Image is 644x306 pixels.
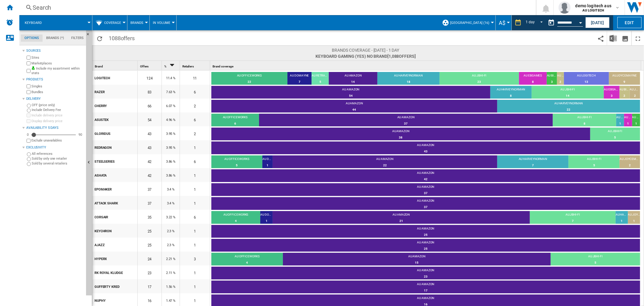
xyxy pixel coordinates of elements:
[26,125,84,130] div: Availability 5 Days
[590,135,640,141] div: 5
[138,196,162,210] div: 37
[181,61,210,70] div: Retailers Sort None
[547,79,557,85] div: 3
[27,157,31,161] input: Sold by only one retailer
[106,31,138,44] span: 1088
[33,3,520,12] div: Search
[211,254,283,260] div: AU OFFICEWORKS
[617,17,642,28] button: Edit
[616,114,624,128] td: AU HARVEYNORMAN : 1 (1.85%)
[569,162,620,168] div: 5
[162,140,180,154] div: 3.95 %
[211,115,259,121] div: AU OFFICEWORKS
[273,213,530,218] div: AU AMAZON
[31,132,76,138] md-slider: Availability
[27,139,30,143] input: Display delivery price
[94,61,137,70] div: Sort None
[130,15,146,30] div: Brands
[329,79,377,85] div: 14
[211,260,283,266] div: 4
[632,31,644,45] button: Maximize
[211,93,490,99] div: 54
[532,87,604,93] div: AU JBHI-FI
[211,155,262,169] td: AU OFFICEWORKS : 5 (11.9%)
[630,87,640,93] div: AU JOYCEMAYNE
[585,17,610,28] button: [DATE]
[620,162,640,168] div: 2
[312,73,329,79] div: AU RETRAVISION
[121,35,135,41] span: offers
[387,54,416,59] span: [1,088 ]
[559,2,571,14] img: profile.jpg
[628,211,640,225] td: AU JOYCEMAYNE : 1 (2.86%)
[27,119,30,123] input: Display delivery price
[162,224,180,238] div: 2.3 %
[545,15,584,30] div: This report is based on a date in the past.
[182,65,194,68] span: Retailers
[138,168,162,182] div: 42
[180,182,210,196] div: 1
[95,99,137,112] div: CHERRY
[211,162,262,168] div: 5
[138,238,162,252] div: 25
[490,87,532,93] div: AU HARVEYNORMAN
[497,101,640,107] div: AU HARVEYNORMAN
[616,115,624,121] div: AU HARVEYNORMAN
[32,161,84,166] label: Sold by several retailers
[632,114,640,128] td: AU BIGW : 1 (1.85%)
[153,21,170,25] span: In volume
[211,72,287,86] td: AU OFFICEWORKS : 22 (17.74%)
[211,281,640,295] td: AU AMAZON : 17 (100%)
[211,197,640,211] td: AU AMAZON : 37 (100%)
[211,142,640,155] td: AU AMAZON : 43 (100%)
[95,65,103,68] span: Brand
[211,101,497,107] div: AU AMAZON
[564,79,609,85] div: 13
[162,99,180,112] div: 6.07 %
[138,140,162,154] div: 43
[31,61,84,66] label: Marketplaces
[211,218,260,224] div: 4
[25,21,42,25] span: Keyboard
[31,84,84,89] label: Singles
[525,18,545,28] md-select: REPORTS.WIZARD.STEPS.REPORT.STEPS.REPORT_OPTIONS.PERIOD: 1 day
[95,15,124,30] div: Coverage
[575,3,611,9] span: demo logitech aus
[211,199,640,204] div: AU AMAZON
[140,65,149,68] span: Offers
[153,15,173,30] button: In volume
[211,267,640,281] td: AU AMAZON : 23 (100%)
[6,19,13,26] img: alerts-logo.svg
[616,211,628,225] td: AU HARVEYNORMAN : 1 (2.86%)
[551,254,640,260] div: AU JBHI-FI
[590,128,640,142] td: AU JBHI-FI : 5 (11.63%)
[312,72,329,86] td: AU RETRAVISION : 5 (4.03%)
[180,126,210,140] div: 2
[287,73,312,79] div: AU DOMAYNE
[95,224,137,237] div: KEYCHRON
[316,47,416,53] span: Brands coverage - [DATE] - 1 day
[86,30,93,41] button: Hide
[553,115,616,121] div: AU JBHI-FI
[180,99,210,112] div: 2
[138,252,162,265] div: 24
[545,17,557,29] button: md-calendar
[211,143,640,148] div: AU AMAZON
[86,30,92,295] button: Hide
[620,157,640,162] div: AU JOYCEMAYNE
[180,252,210,265] div: 3
[213,65,233,68] span: Brand coverage
[620,155,640,169] td: AU JOYCEMAYNE : 2 (4.76%)
[630,93,640,99] div: 2
[164,65,166,68] span: %
[162,238,180,252] div: 2.3 %
[553,121,616,127] div: 8
[259,114,553,128] td: AU AMAZON : 37 (68.52%)
[624,115,632,121] div: AU EBGAMES
[609,73,640,79] div: AU JOYCEMAYNE
[95,238,137,251] div: AJAZZ
[180,168,210,182] div: 1
[547,72,557,86] td: AU BIGW : 3 (2.42%)
[547,73,557,79] div: AU BIGW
